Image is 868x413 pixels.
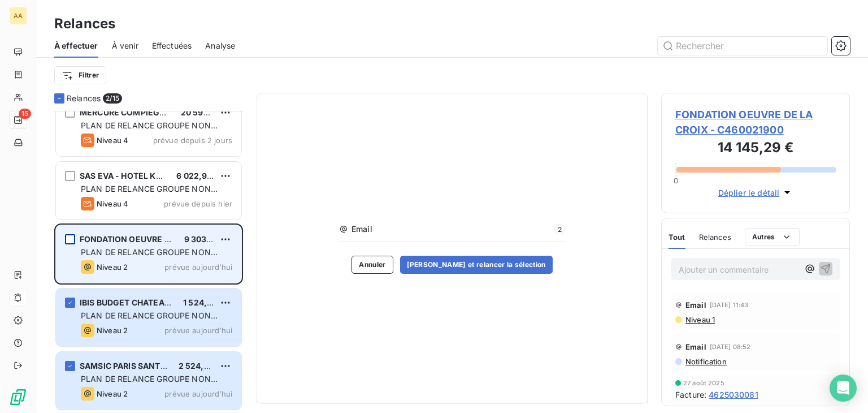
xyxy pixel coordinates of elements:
span: Notification [684,357,727,366]
span: 6 022,92 € [176,171,220,180]
span: SAS EVA - HOTEL KYRIAD [80,171,180,180]
button: Autres [745,228,800,246]
span: prévue depuis hier [164,199,232,208]
button: Déplier le détail [715,186,797,199]
span: 27 août 2025 [683,380,724,386]
span: 20 590,19 € [181,107,227,117]
span: 2 [554,224,565,234]
span: Email [685,300,706,309]
span: PLAN DE RELANCE GROUPE NON AUTOMATIQUE [81,374,218,395]
span: PLAN DE RELANCE GROUPE NON AUTOMATIQUE [81,311,218,332]
span: Niveau 4 [97,199,128,208]
span: À effectuer [54,40,98,51]
span: prévue aujourd’hui [164,389,232,398]
span: Niveau 4 [97,136,128,145]
span: 9 303,73 € [184,234,227,244]
span: Relances [699,233,731,242]
div: AA [9,7,27,25]
span: IBIS BUDGET CHATEAU THIERRY [80,298,206,307]
span: À venir [112,40,138,51]
div: grid [54,111,243,413]
h3: Relances [54,14,115,34]
span: PLAN DE RELANCE GROUPE NON AUTOMATIQUE [81,121,218,141]
span: Analyse [205,40,235,51]
span: Relances [67,93,101,104]
span: Email [685,342,706,351]
span: MERCURE COMPIEGNE - STGHC [80,107,207,117]
button: [PERSON_NAME] et relancer la sélection [400,256,553,274]
span: Déplier le détail [718,187,780,199]
span: Facture : [675,389,706,401]
img: Logo LeanPay [9,388,27,406]
span: SAMSIC PARIS SANTE 1 583 [80,361,188,371]
span: 15 [19,109,31,119]
span: [DATE] 11:43 [710,302,749,308]
span: FONDATION OEUVRE DE LA CROIX - C460021900 [675,107,836,137]
div: Open Intercom Messenger [830,375,857,402]
span: 0 [674,176,678,185]
span: Niveau 2 [97,389,128,398]
span: 1 524,25 € [183,298,225,307]
span: prévue aujourd’hui [164,326,232,335]
button: Filtrer [54,66,106,84]
span: Niveau 2 [97,263,128,272]
span: 2 524,04 € [179,361,222,371]
span: Niveau 1 [684,315,715,324]
span: Niveau 2 [97,326,128,335]
span: [DATE] 08:52 [710,343,751,350]
span: 4625030081 [709,389,758,401]
span: 2/ 15 [103,93,122,104]
button: Annuler [351,256,393,274]
span: prévue depuis 2 jours [153,136,232,145]
span: FONDATION OEUVRE DE LA CROIX [80,234,214,244]
input: Rechercher [658,37,827,55]
span: PLAN DE RELANCE GROUPE NON AUTOMATIQUE [81,184,218,205]
h3: 14 145,29 € [675,137,836,160]
span: Tout [669,233,685,242]
span: Effectuées [152,40,192,51]
span: PLAN DE RELANCE GROUPE NON AUTOMATIQUE [81,247,218,268]
span: Email [351,223,551,235]
span: prévue aujourd’hui [164,263,232,272]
